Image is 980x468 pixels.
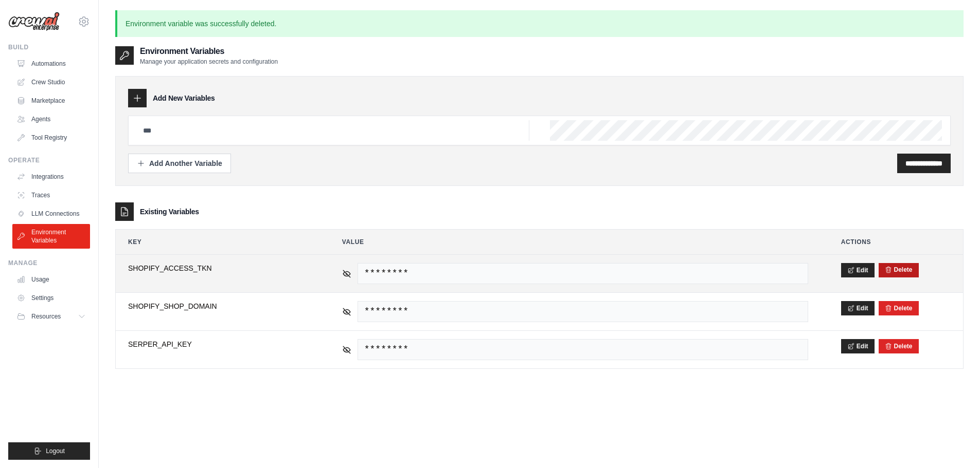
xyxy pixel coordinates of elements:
[115,10,964,37] p: Environment variable was successfully deleted.
[8,43,90,51] div: Build
[841,263,875,277] button: Edit
[137,158,222,169] div: Add Another Variable
[128,154,231,173] button: Add Another Variable
[128,339,309,349] span: SERPER_API_KEY
[128,301,309,311] span: SHOPIFY_SHOP_DOMAIN
[8,442,90,460] button: Logout
[12,74,90,90] a: Crew Studio
[12,55,90,72] a: Automations
[8,156,90,164] div: Operate
[31,312,61,321] span: Resources
[140,58,278,66] p: Manage your application secrets and configuration
[140,207,199,217] h3: Existing Variables
[140,45,278,58] h2: Environment Variables
[46,447,65,455] span: Logout
[12,205,90,222] a: LLM Connections
[829,230,963,254] th: Actions
[885,304,913,312] button: Delete
[12,129,90,146] a: Tool Registry
[8,12,60,31] img: Logo
[885,342,913,350] button: Delete
[885,266,913,274] button: Delete
[12,271,90,288] a: Usage
[841,339,875,353] button: Edit
[12,92,90,109] a: Marketplace
[12,169,90,185] a: Integrations
[12,111,90,127] a: Agents
[8,259,90,267] div: Manage
[841,301,875,315] button: Edit
[12,308,90,325] button: Resources
[128,263,309,273] span: SHOPIFY_ACCESS_TKN
[116,230,322,254] th: Key
[12,187,90,203] a: Traces
[12,224,90,249] a: Environment Variables
[153,93,215,103] h3: Add New Variables
[12,290,90,306] a: Settings
[330,230,821,254] th: Value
